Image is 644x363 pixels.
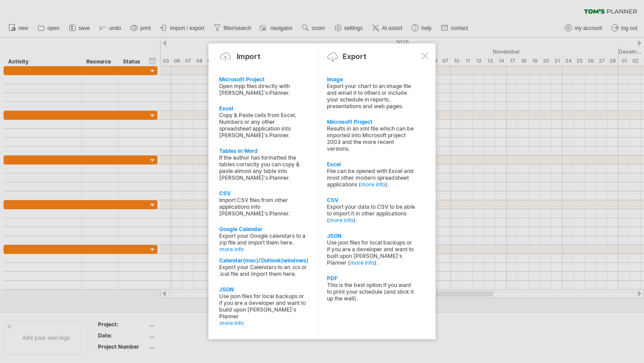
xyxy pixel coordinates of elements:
a: more info [361,181,385,188]
a: more info [220,320,308,326]
div: Export your data to CSV to be able to import it in other applications ( ). [327,203,415,224]
div: Excel [219,105,308,112]
div: Copy & Paste cells from Excel, Numbers or any other spreadsheet application into [PERSON_NAME]'s ... [219,112,308,139]
div: Import [237,52,260,61]
div: Export your chart to an image file and email it to others or include your schedule in reports, pr... [327,83,415,110]
div: Export [343,52,366,61]
div: Image [327,76,415,83]
div: This is the best option if you want to print your schedule (and stick it up the wall). [327,282,415,302]
div: Tables in Word [219,148,308,154]
div: Excel [327,161,415,168]
div: Use json files for local backups or if you are a developer and want to built upon [PERSON_NAME]'s... [327,239,415,266]
div: JSON [327,232,415,239]
div: PDF [327,275,415,282]
a: more info [329,217,353,224]
div: File can be opened with Excel and most other modern spreadsheet applications ( ). [327,168,415,188]
a: more info [220,246,308,253]
a: more info [350,259,374,266]
div: Results in an xml file which can be imported into Microsoft project 2003 and the more recent vers... [327,125,415,152]
div: CSV [327,197,415,203]
div: Microsoft Project [327,118,415,125]
div: If the author has formatted the tables correctly you can copy & paste almost any table into [PERS... [219,154,308,181]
